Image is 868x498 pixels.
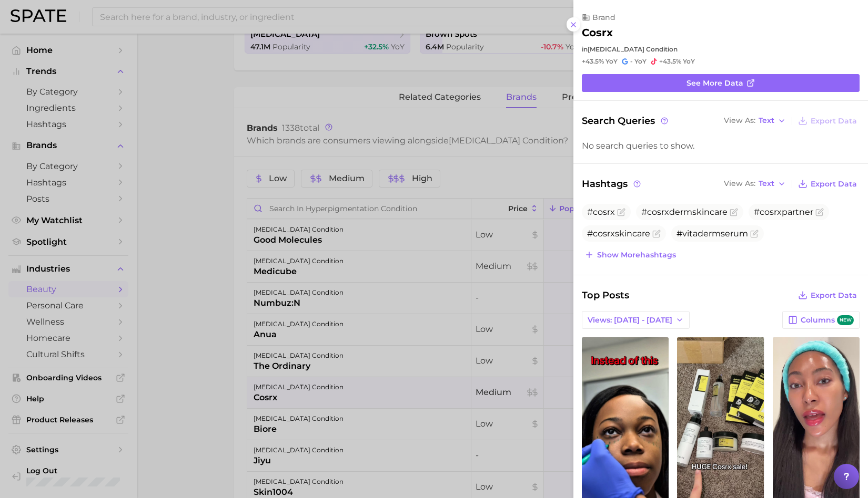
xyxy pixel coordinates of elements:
button: View AsText [721,114,789,128]
span: Top Posts [582,288,629,303]
button: Flag as miscategorized or irrelevant [730,208,738,216]
div: in [582,45,860,53]
button: Flag as miscategorized or irrelevant [815,208,824,216]
button: Export Data [795,113,860,128]
a: See more data [582,74,860,92]
span: Export Data [811,180,857,189]
span: Export Data [811,117,857,126]
span: Export Data [811,291,857,300]
span: #cosrxdermskincare [641,207,728,217]
button: Views: [DATE] - [DATE] [582,311,690,329]
span: Search Queries [582,113,670,128]
span: new [837,315,854,325]
span: +43.5% [582,57,604,65]
span: #cosrxskincare [587,229,650,238]
button: Export Data [795,177,860,191]
span: YoY [683,57,695,66]
span: - [630,57,633,65]
span: [MEDICAL_DATA] condition [588,45,678,53]
span: View As [724,181,755,186]
span: +43.5% [659,57,681,65]
span: Views: [DATE] - [DATE] [588,316,672,325]
span: Show more hashtags [597,251,676,260]
span: #cosrxpartner [754,207,813,217]
button: Flag as miscategorized or irrelevant [652,230,661,238]
span: YoY [634,57,647,66]
button: Show morehashtags [582,247,679,262]
span: Text [759,181,774,186]
span: #cosrx [587,207,615,217]
span: View As [724,118,755,123]
h2: cosrx [582,26,613,39]
button: Export Data [795,288,860,303]
span: Hashtags [582,177,642,191]
button: Columnsnew [782,311,860,329]
button: View AsText [721,177,789,191]
span: Text [759,118,774,123]
span: Columns [801,315,854,325]
button: Flag as miscategorized or irrelevant [750,230,759,238]
button: Flag as miscategorized or irrelevant [617,208,625,216]
span: YoY [605,57,618,66]
span: brand [592,13,615,22]
span: #vitadermserum [677,229,748,238]
span: See more data [687,79,743,88]
div: No search queries to show. [582,141,860,151]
